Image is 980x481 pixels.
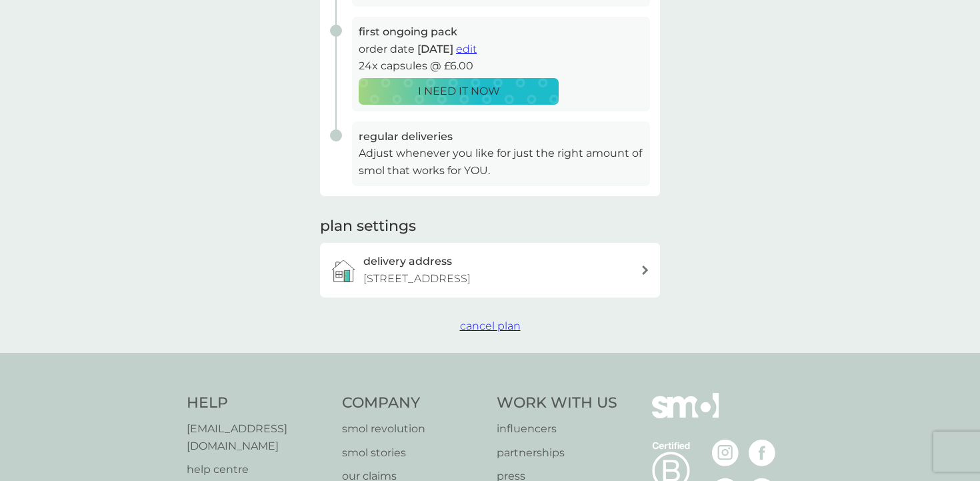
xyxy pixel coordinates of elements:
h4: Work With Us [497,393,617,414]
p: I NEED IT NOW [418,83,500,100]
p: [STREET_ADDRESS] [363,270,471,288]
a: smol revolution [342,420,484,438]
img: smol [652,393,719,438]
h3: delivery address [363,253,452,270]
a: help centre [187,461,329,478]
a: influencers [497,420,617,438]
p: order date [359,41,643,58]
button: cancel plan [460,318,521,335]
a: [EMAIL_ADDRESS][DOMAIN_NAME] [187,420,329,454]
a: delivery address[STREET_ADDRESS] [320,243,660,297]
button: edit [456,41,477,58]
h4: Company [342,393,484,414]
h3: first ongoing pack [359,23,643,41]
p: Adjust whenever you like for just the right amount of smol that works for YOU. [359,145,643,179]
h4: Help [187,393,329,414]
a: partnerships [497,444,617,462]
img: visit the smol Facebook page [749,440,775,466]
span: cancel plan [460,320,521,332]
h2: plan settings [320,216,416,237]
span: [DATE] [417,43,453,55]
p: 24x capsules @ £6.00 [359,57,643,75]
a: smol stories [342,444,484,462]
h3: regular deliveries [359,128,643,145]
span: edit [456,43,477,55]
img: visit the smol Instagram page [712,440,739,466]
button: I NEED IT NOW [359,78,559,105]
